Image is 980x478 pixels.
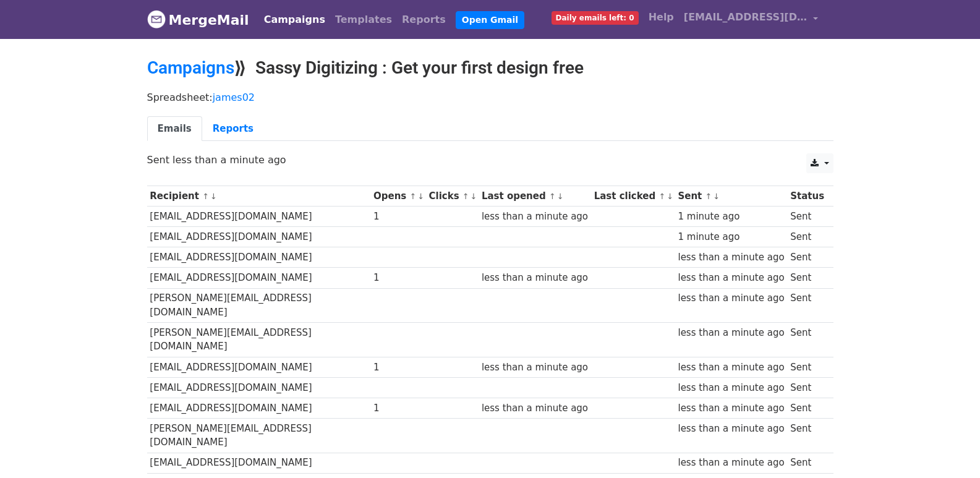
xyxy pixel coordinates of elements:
[667,192,673,201] a: ↓
[147,247,371,268] td: [EMAIL_ADDRESS][DOMAIN_NAME]
[147,58,234,78] a: Campaigns
[678,210,784,224] div: 1 minute ago
[678,401,784,416] div: less than a minute ago
[462,192,469,201] a: ↑
[549,192,556,201] a: ↑
[147,58,833,79] h2: ⟫ Sassy Digitizing : Get your first design free
[456,11,524,29] a: Open Gmail
[678,271,784,285] div: less than a minute ago
[678,456,784,470] div: less than a minute ago
[147,268,371,288] td: [EMAIL_ADDRESS][DOMAIN_NAME]
[213,92,255,103] a: james02
[426,186,479,207] th: Clicks
[147,453,371,473] td: [EMAIL_ADDRESS][DOMAIN_NAME]
[482,271,588,285] div: less than a minute ago
[787,377,827,398] td: Sent
[787,186,827,207] th: Status
[678,361,784,375] div: less than a minute ago
[658,192,665,201] a: ↑
[370,186,426,207] th: Opens
[147,357,371,377] td: [EMAIL_ADDRESS][DOMAIN_NAME]
[373,210,423,224] div: 1
[557,192,564,201] a: ↓
[479,186,591,207] th: Last opened
[373,271,423,285] div: 1
[259,7,330,32] a: Campaigns
[397,7,451,32] a: Reports
[678,250,784,265] div: less than a minute ago
[373,401,423,416] div: 1
[147,207,371,227] td: [EMAIL_ADDRESS][DOMAIN_NAME]
[787,357,827,377] td: Sent
[787,398,827,418] td: Sent
[202,116,264,142] a: Reports
[678,326,784,340] div: less than a minute ago
[147,116,202,142] a: Emails
[713,192,720,201] a: ↓
[678,422,784,436] div: less than a minute ago
[471,192,477,201] a: ↓
[147,7,249,33] a: MergeMail
[552,11,639,25] span: Daily emails left: 0
[787,247,827,268] td: Sent
[330,7,397,32] a: Templates
[787,453,827,473] td: Sent
[787,268,827,288] td: Sent
[147,153,833,166] p: Sent less than a minute ago
[675,186,788,207] th: Sent
[678,381,784,395] div: less than a minute ago
[147,91,833,104] p: Spreadsheet:
[147,227,371,247] td: [EMAIL_ADDRESS][DOMAIN_NAME]
[787,227,827,247] td: Sent
[147,419,371,453] td: [PERSON_NAME][EMAIL_ADDRESS][DOMAIN_NAME]
[147,288,371,323] td: [PERSON_NAME][EMAIL_ADDRESS][DOMAIN_NAME]
[787,323,827,357] td: Sent
[147,323,371,357] td: [PERSON_NAME][EMAIL_ADDRESS][DOMAIN_NAME]
[684,10,807,25] span: [EMAIL_ADDRESS][DOMAIN_NAME]
[678,291,784,305] div: less than a minute ago
[787,288,827,323] td: Sent
[547,5,644,30] a: Daily emails left: 0
[147,186,371,207] th: Recipient
[373,361,423,375] div: 1
[417,192,424,201] a: ↓
[787,419,827,453] td: Sent
[482,401,588,416] div: less than a minute ago
[147,398,371,418] td: [EMAIL_ADDRESS][DOMAIN_NAME]
[147,10,166,28] img: MergeMail logo
[210,192,217,201] a: ↓
[787,207,827,227] td: Sent
[202,192,209,201] a: ↑
[482,361,588,375] div: less than a minute ago
[644,5,679,30] a: Help
[409,192,416,201] a: ↑
[591,186,675,207] th: Last clicked
[147,377,371,398] td: [EMAIL_ADDRESS][DOMAIN_NAME]
[482,210,588,224] div: less than a minute ago
[705,192,712,201] a: ↑
[679,5,824,34] a: [EMAIL_ADDRESS][DOMAIN_NAME]
[678,230,784,244] div: 1 minute ago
